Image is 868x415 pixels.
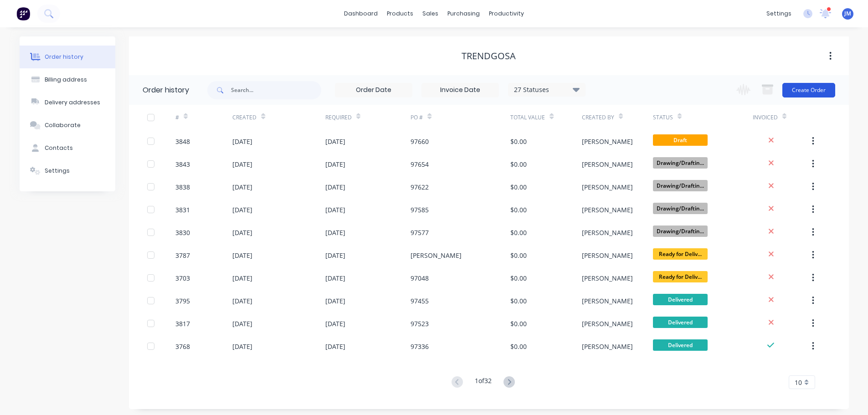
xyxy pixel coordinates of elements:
div: [DATE] [232,251,252,260]
div: [PERSON_NAME] [411,251,462,260]
div: productivity [484,7,529,20]
div: 97048 [411,273,429,283]
div: Status [653,113,673,122]
div: 97577 [411,228,429,237]
div: 27 Statuses [508,85,585,95]
div: Total Value [510,105,581,130]
div: [PERSON_NAME] [582,182,633,192]
div: [PERSON_NAME] [582,205,633,215]
div: [PERSON_NAME] [582,319,633,328]
div: [DATE] [325,296,345,306]
div: Created [232,113,257,122]
span: Ready for Deliv... [653,248,708,260]
div: 97585 [411,205,429,215]
div: [DATE] [232,159,252,169]
div: 3768 [175,342,190,351]
span: JM [844,10,851,18]
div: 97654 [411,159,429,169]
span: 10 [795,378,802,387]
div: [DATE] [325,182,345,192]
div: [DATE] [325,228,345,237]
a: dashboard [339,7,382,20]
div: [DATE] [325,137,345,146]
div: [PERSON_NAME] [582,296,633,306]
div: Required [325,105,411,130]
div: settings [762,7,796,20]
div: [DATE] [325,251,345,260]
div: # [175,113,179,122]
div: Delivery addresses [45,98,100,107]
div: [PERSON_NAME] [582,273,633,283]
div: $0.00 [510,137,527,146]
div: sales [418,7,443,20]
span: Delivered [653,339,708,351]
div: # [175,105,232,130]
div: 3703 [175,273,190,283]
button: Contacts [20,137,115,159]
span: Ready for Deliv... [653,271,708,282]
span: Drawing/Draftin... [653,203,708,214]
span: Drawing/Draftin... [653,180,708,191]
div: products [382,7,418,20]
div: 3830 [175,228,190,237]
div: Status [653,105,753,130]
button: Delivery addresses [20,91,115,114]
div: Order history [45,53,83,61]
div: [DATE] [325,205,345,215]
div: [DATE] [232,296,252,306]
div: purchasing [443,7,484,20]
div: Order history [143,85,189,96]
div: Total Value [510,113,545,122]
div: [DATE] [325,273,345,283]
div: Invoiced [753,113,778,122]
div: Created By [582,105,653,130]
div: 3831 [175,205,190,215]
div: 3795 [175,296,190,306]
input: Order Date [335,83,412,97]
div: 1 of 32 [475,376,492,389]
div: $0.00 [510,319,527,328]
input: Invoice Date [422,83,498,97]
div: [DATE] [325,159,345,169]
div: 3787 [175,251,190,260]
div: [PERSON_NAME] [582,228,633,237]
div: $0.00 [510,251,527,260]
button: Create Order [782,83,835,97]
div: $0.00 [510,182,527,192]
div: [DATE] [232,137,252,146]
div: $0.00 [510,296,527,306]
div: $0.00 [510,159,527,169]
span: Drawing/Draftin... [653,157,708,169]
button: Settings [20,159,115,182]
div: 3848 [175,137,190,146]
img: Factory [16,7,30,20]
div: [PERSON_NAME] [582,159,633,169]
div: [DATE] [232,228,252,237]
button: Order history [20,46,115,68]
div: 3817 [175,319,190,328]
button: Billing address [20,68,115,91]
input: Search... [231,81,321,99]
div: 3843 [175,159,190,169]
div: [DATE] [232,319,252,328]
div: Required [325,113,352,122]
div: $0.00 [510,205,527,215]
div: 97523 [411,319,429,328]
div: Collaborate [45,121,81,129]
div: Billing address [45,76,87,84]
div: [PERSON_NAME] [582,342,633,351]
div: Settings [45,167,70,175]
div: $0.00 [510,273,527,283]
div: Contacts [45,144,73,152]
span: Delivered [653,317,708,328]
div: 97455 [411,296,429,306]
div: 3838 [175,182,190,192]
div: 97336 [411,342,429,351]
button: Collaborate [20,114,115,137]
div: PO # [411,105,510,130]
div: Invoiced [753,105,810,130]
div: [PERSON_NAME] [582,251,633,260]
div: Created [232,105,325,130]
div: 97622 [411,182,429,192]
div: Trendgosa [462,51,516,61]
